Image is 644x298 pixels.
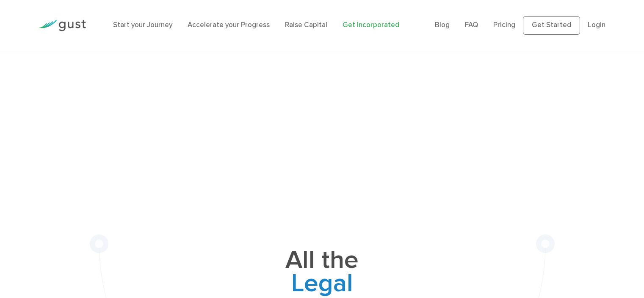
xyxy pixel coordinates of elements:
a: Get Incorporated [343,21,399,29]
a: Pricing [493,21,515,29]
a: Raise Capital [285,21,327,29]
a: Blog [435,21,450,29]
a: FAQ [465,21,478,29]
a: Get Started [523,16,580,35]
a: Login [588,21,605,29]
img: Gust Logo [39,20,86,31]
a: Accelerate your Progress [188,21,270,29]
a: Start your Journey [113,21,172,29]
span: Legal [195,272,449,298]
